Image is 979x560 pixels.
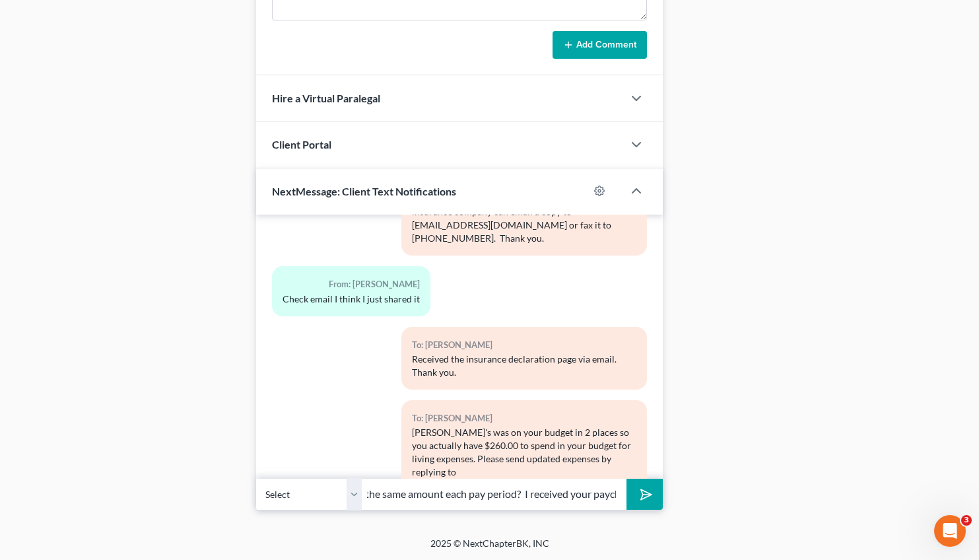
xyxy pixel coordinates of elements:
div: To: [PERSON_NAME] [412,411,636,426]
div: [PERSON_NAME]'s was on your budget in 2 places so you actually have $260.00 to spend in your budg... [412,426,636,479]
span: Hire a Virtual Paralegal [272,92,380,104]
div: insurance company can email a copy to [EMAIL_ADDRESS][DOMAIN_NAME] or fax it to [PHONE_NUMBER]. T... [412,205,636,245]
div: Check email I think I just shared it [283,293,420,306]
input: Say something... [362,478,626,510]
button: Add Comment [553,31,647,59]
div: Received the insurance declaration page via email. Thank you. [412,353,636,379]
span: Client Portal [272,138,331,151]
span: 3 [961,515,972,526]
span: NextMessage: Client Text Notifications [272,185,456,197]
iframe: Intercom live chat [934,515,966,547]
div: From: [PERSON_NAME] [283,277,420,292]
div: To: [PERSON_NAME] [412,337,636,353]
